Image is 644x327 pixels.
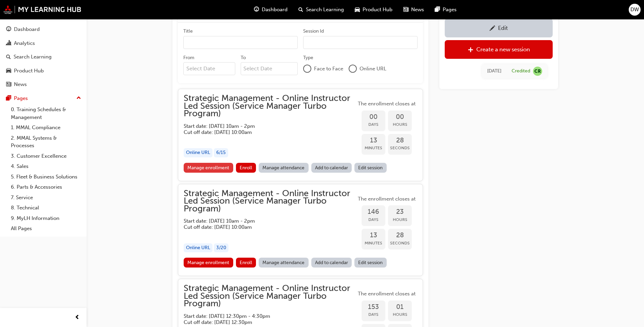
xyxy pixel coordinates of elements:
[240,165,252,171] span: Enroll
[3,92,84,105] button: Pages
[184,190,417,271] button: Strategic Management - Online Instructor Led Session (Service Manager Turbo Program)Start date: [...
[259,163,309,173] a: Manage attendance
[354,258,387,268] a: Edit session
[362,303,385,311] span: 153
[490,25,495,32] span: pencil-icon
[6,82,11,88] span: news-icon
[411,6,424,14] span: News
[8,182,84,192] a: 6. Parts & Accessories
[236,163,256,173] button: Enroll
[6,68,11,74] span: car-icon
[214,148,228,157] div: 6 / 15
[398,3,429,17] a: news-iconNews
[241,54,246,61] div: To
[14,25,40,33] div: Dashboard
[362,113,385,121] span: 00
[388,216,412,224] span: Hours
[184,218,345,224] h5: Start date: [DATE] 10am - 2pm
[293,3,349,17] a: search-iconSearch Learning
[14,53,52,61] div: Search Learning
[184,163,233,173] a: Manage enrollment
[14,81,27,88] div: News
[14,39,35,47] div: Analytics
[76,94,81,103] span: up-icon
[314,65,343,73] span: Face to Face
[6,40,11,47] span: chart-icon
[183,54,194,61] div: From
[388,239,412,247] span: Seconds
[240,260,252,265] span: Enroll
[6,96,11,102] span: pages-icon
[403,5,408,14] span: news-icon
[236,258,256,268] button: Enroll
[498,24,508,31] div: Edit
[388,113,412,121] span: 00
[184,313,345,319] h5: Start date: [DATE] 12:30pm - 4:30pm
[184,258,233,268] a: Manage enrollment
[3,51,84,63] a: Search Learning
[241,62,298,75] input: To
[630,6,639,14] span: DW
[8,203,84,213] a: 8. Technical
[6,54,11,60] span: search-icon
[311,258,352,268] a: Add to calendar
[8,122,84,133] a: 1. MMAL Compliance
[362,121,385,128] span: Days
[8,192,84,203] a: 7. Service
[214,243,228,253] div: 3 / 20
[362,231,385,239] span: 13
[388,137,412,144] span: 28
[349,3,398,17] a: car-iconProduct Hub
[388,311,412,319] span: Hours
[362,137,385,144] span: 13
[184,94,356,118] span: Strategic Management - Online Instructor Led Session (Service Manager Turbo Program)
[356,290,417,298] span: The enrollment closes at
[303,54,313,61] div: Type
[3,22,84,92] button: DashboardAnalyticsSearch LearningProduct HubNews
[468,47,474,53] span: plus-icon
[14,94,28,102] div: Pages
[388,208,412,216] span: 23
[355,5,360,14] span: car-icon
[184,243,213,253] div: Online URL
[184,148,213,157] div: Online URL
[443,6,457,14] span: Pages
[262,6,288,14] span: Dashboard
[184,94,417,175] button: Strategic Management - Online Instructor Led Session (Service Manager Turbo Program)Start date: [...
[429,3,462,17] a: pages-iconPages
[6,27,11,33] span: guage-icon
[512,68,530,74] div: Credited
[75,313,80,322] span: prev-icon
[306,6,344,14] span: Search Learning
[533,66,542,75] span: null-icon
[388,231,412,239] span: 28
[362,208,385,216] span: 146
[445,40,553,58] a: Create a new session
[445,18,553,37] a: Edit
[311,163,352,173] a: Add to calendar
[254,5,259,14] span: guage-icon
[362,239,385,247] span: Minutes
[362,144,385,152] span: Minutes
[354,163,387,173] a: Edit session
[183,28,193,35] div: Title
[435,5,440,14] span: pages-icon
[360,65,386,73] span: Online URL
[3,5,81,14] img: mmal
[8,161,84,172] a: 4. Sales
[14,67,44,75] div: Product Hub
[303,28,324,35] div: Session Id
[363,6,392,14] span: Product Hub
[3,65,84,77] a: Product Hub
[3,78,84,91] a: News
[388,121,412,128] span: Hours
[362,216,385,224] span: Days
[249,3,293,17] a: guage-iconDashboard
[184,190,356,213] span: Strategic Management - Online Instructor Led Session (Service Manager Turbo Program)
[8,133,84,151] a: 2. MMAL Systems & Processes
[8,223,84,234] a: All Pages
[388,144,412,152] span: Seconds
[476,46,530,53] div: Create a new session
